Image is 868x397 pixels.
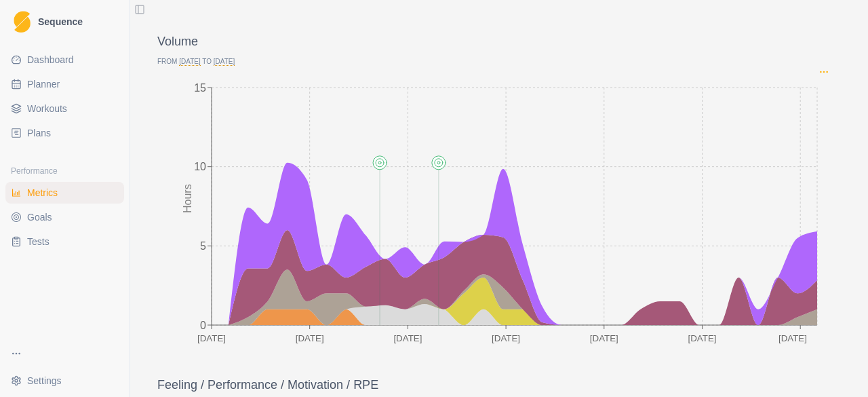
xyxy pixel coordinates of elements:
[5,206,124,228] a: Goals
[818,67,830,77] button: Options
[5,182,124,204] a: Metrics
[157,56,841,67] p: From to
[5,122,124,144] a: Plans
[194,161,206,172] tspan: 10
[5,231,124,252] a: Tests
[38,17,83,26] span: Sequence
[157,33,841,51] p: Volume
[157,376,841,394] p: Feeling / Performance / Motivation / RPE
[200,240,206,252] tspan: 5
[5,5,124,38] a: LogoSequence
[27,77,60,91] span: Planner
[393,333,422,343] text: [DATE]
[214,58,235,66] span: [DATE]
[194,81,206,93] tspan: 15
[5,370,124,392] button: Settings
[197,333,226,343] text: [DATE]
[296,333,324,343] text: [DATE]
[27,53,74,67] span: Dashboard
[688,333,717,343] text: [DATE]
[27,235,50,248] span: Tests
[200,319,206,330] tspan: 0
[590,333,618,343] text: [DATE]
[492,333,520,343] text: [DATE]
[27,186,58,200] span: Metrics
[182,184,193,213] tspan: Hours
[27,102,67,115] span: Workouts
[5,98,124,119] a: Workouts
[5,73,124,95] a: Planner
[5,49,124,71] a: Dashboard
[14,11,31,33] img: Logo
[179,58,200,66] span: [DATE]
[778,333,807,343] text: [DATE]
[27,210,52,224] span: Goals
[5,160,124,182] div: Performance
[27,126,51,140] span: Plans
